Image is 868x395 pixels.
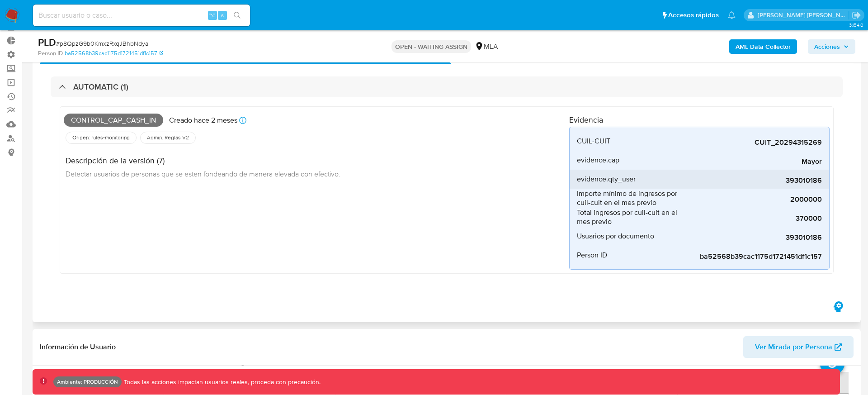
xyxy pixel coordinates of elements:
span: Mayor [686,157,822,166]
span: CUIT_20294315269 [686,138,822,147]
b: AML Data Collector [736,39,791,54]
span: 2000000 [686,195,822,204]
a: Notificaciones [728,11,736,19]
p: Creado hace 2 meses [169,115,237,125]
p: facundoagustin.borghi@mercadolibre.com [758,11,849,19]
span: 393010186 [686,233,822,242]
span: Ver Mirada por Persona [755,336,832,358]
p: Ambiente: PRODUCCIÓN [57,380,118,384]
span: evidence.qty_user [577,175,636,184]
span: 393010186 [686,176,822,185]
span: ⌥ [209,11,216,19]
h4: Evidencia [569,115,830,125]
span: s [221,11,224,19]
button: search-icon [228,9,246,22]
a: Salir [852,10,861,20]
span: Importe mínimo de ingresos por cuil-cuit en el mes previo [577,189,686,207]
b: Person ID [38,49,63,57]
span: CUIL-CUIT [577,137,610,146]
button: AML Data Collector [729,39,797,54]
span: Detectar usuarios de personas que se esten fondeando de manera elevada con efectivo. [66,169,340,179]
span: evidence.cap [577,156,619,165]
span: Accesos rápidos [668,10,719,20]
input: Buscar usuario o caso... [33,10,250,21]
button: Acciones [808,39,855,54]
span: # p8QpzG9b0KmxzRxqJBhbNdya [56,39,148,48]
span: Acciones [814,39,840,54]
p: Todas las acciones impactan usuarios reales, proceda con precaución. [122,378,321,386]
a: ba52568b39cac1175d1721451df1c157 [65,49,163,57]
span: Usuarios por documento [577,232,654,241]
span: Control_cap_cash_in [64,114,163,127]
span: Person ID [577,251,607,260]
span: 3.154.0 [849,21,863,29]
div: AUTOMATIC (1) [51,76,843,97]
span: Total ingresos por cuil-cuit en el mes previo [577,208,686,226]
h3: AUTOMATIC (1) [73,82,128,92]
span: Origen: rules-monitoring [71,134,131,141]
span: 370000 [686,214,822,223]
div: MLA [475,42,498,52]
span: Admin. Reglas V2 [146,134,190,141]
b: PLD [38,35,56,49]
h4: Descripción de la versión (7) [66,156,340,166]
p: OPEN - WAITING ASSIGN [392,40,471,53]
span: ba52568b39cac1175d1721451df1c157 [686,252,822,261]
button: Ver Mirada por Persona [743,336,854,358]
h1: Información de Usuario [40,343,116,352]
p: Actualizado hace 3 meses [164,358,237,366]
